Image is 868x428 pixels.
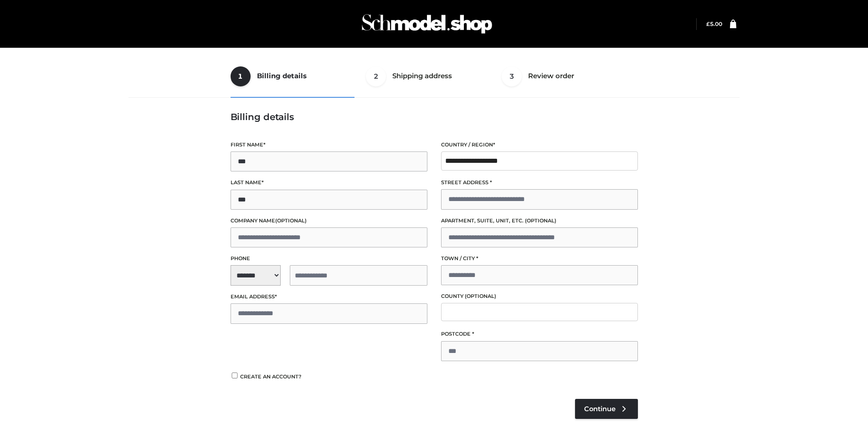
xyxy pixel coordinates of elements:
[240,373,302,380] span: Create an account?
[231,111,638,122] h3: Billing details
[231,217,427,225] label: Company name
[441,330,638,338] label: Postcode
[465,293,496,299] span: (optional)
[231,141,427,149] label: First name
[231,292,427,301] label: Email address
[275,217,307,224] span: (optional)
[441,292,638,301] label: County
[525,217,556,224] span: (optional)
[441,178,638,187] label: Street address
[231,178,427,187] label: Last name
[359,6,495,42] img: Schmodel Admin 964
[441,254,638,263] label: Town / City
[584,405,616,413] span: Continue
[441,141,638,149] label: Country / Region
[231,373,239,378] input: Create an account?
[575,399,638,419] a: Continue
[706,20,710,27] span: £
[706,20,722,27] bdi: 5.00
[706,20,722,27] a: £5.00
[231,254,427,263] label: Phone
[441,217,638,225] label: Apartment, suite, unit, etc.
